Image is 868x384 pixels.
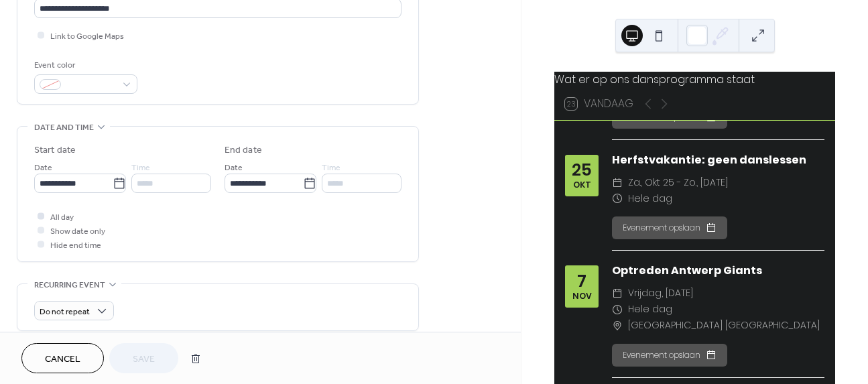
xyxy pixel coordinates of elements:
span: vrijdag, [DATE] [628,285,693,302]
div: ​ [612,175,623,191]
span: Hide end time [50,239,101,253]
span: Date [225,161,243,175]
div: Herfstvakantie: geen danslessen [612,152,824,168]
span: Date [34,161,52,175]
div: End date [225,143,262,157]
span: Cancel [45,353,80,367]
div: okt [573,181,591,190]
span: Date and time [34,121,94,135]
span: Do not repeat [40,304,90,320]
div: ​ [612,302,623,318]
span: Hele dag [628,302,672,318]
div: Optreden Antwerp Giants [612,263,824,279]
button: Evenement opslaan [612,216,727,239]
span: Link to Google Maps [50,29,124,44]
span: Time [131,161,150,175]
div: ​ [612,191,623,207]
span: All day [50,210,74,225]
div: 25 [572,162,592,178]
span: za., okt 25 - zo., [DATE] [628,175,728,191]
span: Show date only [50,225,105,239]
div: ​ [612,318,623,334]
div: Wat er op ons dansprogramma staat [554,72,835,88]
div: Event color [34,58,135,72]
div: Start date [34,143,76,157]
span: Recurring event [34,278,105,292]
span: [GEOGRAPHIC_DATA] [GEOGRAPHIC_DATA] [628,318,820,334]
button: Cancel [21,343,104,373]
div: nov [572,292,592,301]
span: Hele dag [628,191,672,207]
div: 7 [577,273,586,290]
button: Evenement opslaan [612,344,727,367]
span: Time [322,161,340,175]
div: ​ [612,285,623,302]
